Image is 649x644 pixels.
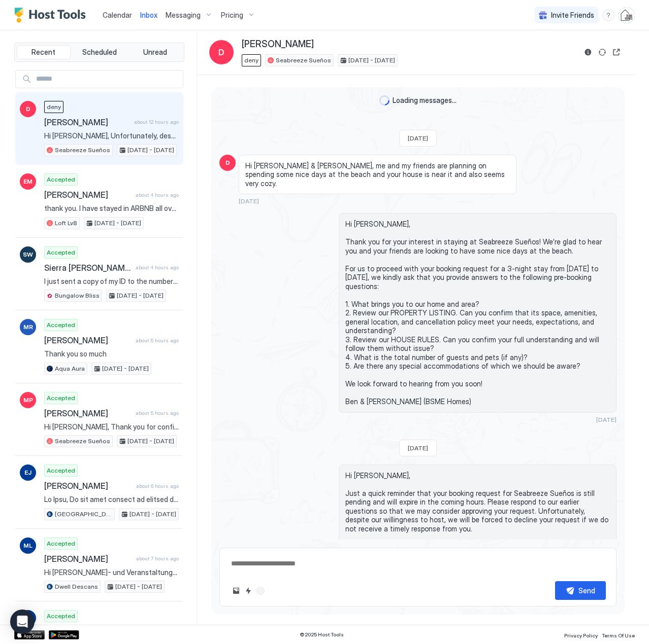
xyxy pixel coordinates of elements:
button: Upload image [230,585,242,597]
span: Hi [PERSON_NAME]- und Veranstaltungsservice, As [PHONE_NUMBER] appears to be a non-US phone numbe... [44,568,179,577]
span: Unread [143,48,167,57]
span: ML [23,541,33,550]
button: Scheduled [73,45,126,59]
span: Terms Of Use [602,632,635,638]
span: D [218,46,224,58]
span: thank you. I have stayed in ARBNB all over the world, this is the most scrutinized process I have... [44,204,179,213]
span: deny [47,102,61,112]
a: Host Tools Logo [14,8,90,23]
a: Calendar [103,10,132,20]
span: Hi [PERSON_NAME], Thank you for your interest in staying at Seabreeze Sueños! We’re glad to hear ... [345,220,610,406]
span: [DATE] - [DATE] [115,582,162,591]
span: [DATE] [408,444,428,452]
button: Open reservation [610,46,623,58]
span: D [225,158,230,167]
a: App Store [14,630,45,639]
span: D [26,104,30,114]
span: Invite Friends [551,11,594,20]
button: Send [555,581,606,600]
span: Thank you so much [44,349,179,359]
span: Accepted [47,320,75,330]
span: Hi [PERSON_NAME], Just a quick reminder that your booking request for Seabreeze Sueños is still p... [345,471,610,551]
span: Lo Ipsu, Do sit amet consect ad elitsed doe te Incididu Utlab etd magnaa en adminim ven qui nostr... [44,495,179,504]
span: [PERSON_NAME] [44,408,132,418]
span: Accepted [47,393,75,403]
div: Send [578,585,595,596]
button: Recent [17,45,71,59]
span: about 5 hours ago [136,337,179,344]
span: Privacy Policy [564,632,598,638]
span: about 4 hours ago [136,192,179,198]
span: MR [23,323,33,332]
span: Accepted [47,175,75,184]
span: SW [23,250,33,259]
span: Hi [PERSON_NAME] & [PERSON_NAME], me and my friends are planning on spending some nice days at th... [245,161,510,188]
button: Quick reply [242,585,254,597]
span: [DATE] - [DATE] [348,56,395,65]
span: [DATE] - [DATE] [127,437,174,446]
span: Scheduled [82,48,117,57]
span: Dwell Descans [55,582,98,591]
span: Sierra [PERSON_NAME] [44,263,132,273]
span: [DATE] - [DATE] [127,146,174,155]
span: [PERSON_NAME] [44,481,132,491]
a: Google Play Store [49,630,79,639]
span: Aqua Aura [55,364,85,373]
span: about 6 hours ago [136,483,179,489]
a: Privacy Policy [564,629,598,640]
span: Accepted [47,248,75,257]
span: Pricing [221,11,243,20]
span: [DATE] [239,197,259,205]
span: Loading messages... [393,96,457,105]
span: Seabreeze Sueños [55,146,110,155]
button: Sync reservation [596,46,608,58]
div: User profile [619,7,635,23]
span: [DATE] [408,134,428,142]
span: about 12 hours ago [134,119,179,125]
span: EM [23,177,33,186]
div: loading [379,95,390,105]
span: deny [244,56,258,65]
span: I just sent a copy of my ID to the number provided. [44,277,179,286]
div: tab-group [14,43,184,62]
span: about 5 hours ago [136,410,179,416]
span: [PERSON_NAME] [44,335,132,345]
span: [DATE] [596,416,616,423]
span: © 2025 Host Tools [300,631,344,638]
span: Accepted [47,612,75,621]
div: Open Intercom Messenger [10,610,35,634]
span: about 4 hours ago [136,264,179,271]
a: Inbox [140,10,157,20]
span: Hi [PERSON_NAME], Unfortunately, despite our willingness to consider hosting you at [GEOGRAPHIC_D... [44,131,179,140]
button: Reservation information [582,46,594,58]
span: [DATE] - [DATE] [102,364,149,373]
a: Terms Of Use [602,629,635,640]
span: [DATE] - [DATE] [129,510,176,519]
span: Recent [31,48,55,57]
span: [DATE] - [DATE] [94,219,141,228]
input: Input Field [32,70,183,88]
span: [PERSON_NAME] [242,39,314,50]
span: about 7 hours ago [136,555,179,562]
span: [DATE] - [DATE] [117,291,164,300]
span: Seabreeze Sueños [276,56,331,65]
span: Accepted [47,539,75,548]
span: [PERSON_NAME] [44,554,132,564]
span: Hi [PERSON_NAME], Thank you for confirming your phone number and that you and your guests have re... [44,422,179,432]
span: EJ [24,468,31,477]
button: Unread [128,45,182,59]
span: MP [23,396,33,405]
span: [GEOGRAPHIC_DATA] [55,510,112,519]
div: menu [602,9,614,21]
span: Loft Lv8 [55,219,77,228]
span: Inbox [140,11,157,19]
span: [PERSON_NAME] [44,190,132,200]
span: [PERSON_NAME] [44,117,130,127]
span: Messaging [166,11,201,20]
span: Seabreeze Sueños [55,437,110,446]
span: Accepted [47,466,75,475]
span: Bungalow Bliss [55,291,100,300]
